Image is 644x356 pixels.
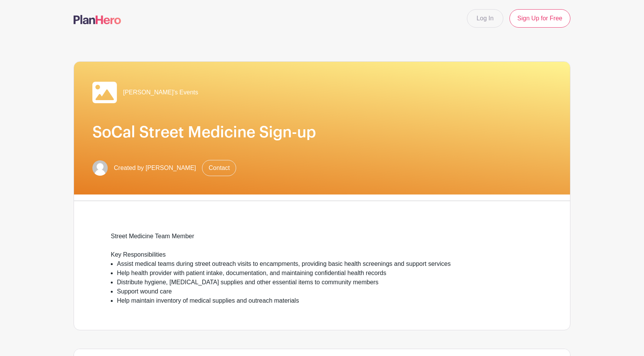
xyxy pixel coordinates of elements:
[117,296,533,305] li: Help maintain inventory of medical supplies and outreach materials
[117,259,533,269] li: Assist medical teams during street outreach visits to encampments, providing basic health screeni...
[117,269,533,278] li: Help health provider with patient intake, documentation, and maintaining confidential health records
[509,9,570,28] a: Sign Up for Free
[117,278,533,287] li: Distribute hygiene, [MEDICAL_DATA] supplies and other essential items to community members
[114,163,196,173] span: Created by [PERSON_NAME]
[92,160,108,176] img: default-ce2991bfa6775e67f084385cd625a349d9dcbb7a52a09fb2fda1e96e2d18dcdb.png
[202,160,236,176] a: Contact
[92,123,552,142] h1: SoCal Street Medicine Sign-up
[117,287,533,296] li: Support wound care
[74,15,121,24] img: logo-507f7623f17ff9eddc593b1ce0a138ce2505c220e1c5a4e2b4648c50719b7d32.svg
[467,9,503,28] a: Log In
[123,88,198,97] span: [PERSON_NAME]'s Events
[111,250,533,259] div: Key Responsibilities
[111,232,533,250] div: Street Medicine Team Member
